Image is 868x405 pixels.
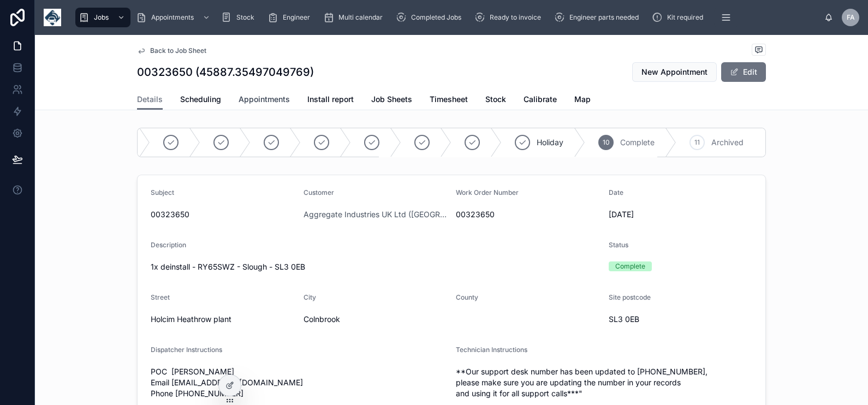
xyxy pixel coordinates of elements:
[490,13,541,22] span: Ready to invoice
[574,90,591,111] a: Map
[847,13,855,22] span: FA
[338,13,383,22] span: Multi calendar
[694,138,700,147] span: 11
[151,241,186,249] span: Description
[320,8,390,27] a: Multi calendar
[137,94,163,105] span: Details
[393,8,469,27] a: Completed Jobs
[609,188,623,196] span: Date
[456,188,519,196] span: Work Order Number
[307,90,354,111] a: Install report
[70,5,824,29] div: scrollable content
[411,13,461,22] span: Completed Jobs
[524,94,557,105] span: Calibrate
[304,314,448,325] span: Colnbrook
[430,90,468,111] a: Timesheet
[137,64,314,80] h1: 00323650 (45887.35497049769)
[180,94,221,105] span: Scheduling
[283,13,310,22] span: Engineer
[721,62,766,82] button: Edit
[304,209,448,220] a: Aggregate Industries UK Ltd ([GEOGRAPHIC_DATA])
[151,293,170,301] span: Street
[609,241,628,249] span: Status
[239,94,290,105] span: Appointments
[485,94,506,105] span: Stock
[307,94,354,105] span: Install report
[569,13,639,22] span: Engineer parts needed
[471,8,549,27] a: Ready to invoice
[641,67,708,78] span: New Appointment
[371,90,412,111] a: Job Sheets
[94,13,109,22] span: Jobs
[264,8,318,27] a: Engineer
[137,90,163,110] a: Details
[236,13,254,22] span: Stock
[151,188,174,196] span: Subject
[151,13,194,22] span: Appointments
[304,188,334,196] span: Customer
[620,137,655,148] span: Complete
[151,209,295,220] span: 00323650
[44,9,61,26] img: App logo
[649,8,711,27] a: Kit required
[456,293,478,301] span: County
[218,8,262,27] a: Stock
[711,137,744,148] span: Archived
[137,46,206,55] a: Back to Job Sheet
[456,209,600,220] span: 00323650
[430,94,468,105] span: Timesheet
[603,138,610,147] span: 10
[151,262,305,271] span: 1x deinstall - RY65SWZ - Slough - SL3 0EB
[371,94,412,105] span: Job Sheets
[133,8,216,27] a: Appointments
[609,314,753,325] span: SL3 0EB
[151,346,222,354] span: Dispatcher Instructions
[456,346,527,354] span: Technician Instructions
[667,13,703,22] span: Kit required
[615,261,645,271] div: Complete
[304,293,316,301] span: City
[609,293,651,301] span: Site postcode
[150,46,206,55] span: Back to Job Sheet
[537,137,563,148] span: Holiday
[151,314,295,325] span: Holcim Heathrow plant
[524,90,557,111] a: Calibrate
[574,94,591,105] span: Map
[75,8,130,27] a: Jobs
[609,209,753,220] span: [DATE]
[239,90,290,111] a: Appointments
[551,8,646,27] a: Engineer parts needed
[485,90,506,111] a: Stock
[180,90,221,111] a: Scheduling
[632,62,717,82] button: New Appointment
